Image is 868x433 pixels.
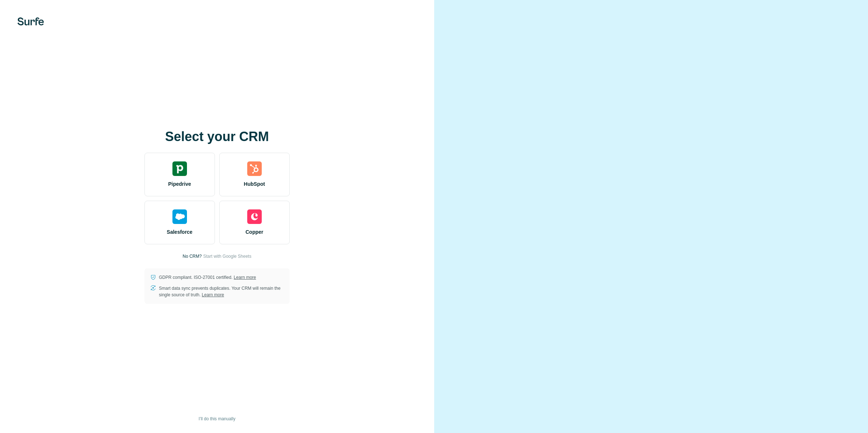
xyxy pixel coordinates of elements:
span: Copper [245,228,263,236]
img: Surfe's logo [17,17,44,25]
span: HubSpot [244,180,265,188]
p: GDPR compliant. ISO-27001 certified. [159,274,256,281]
img: salesforce's logo [172,209,187,224]
button: I’ll do this manually [193,413,240,424]
button: Start with Google Sheets [203,253,252,260]
a: Learn more [202,292,224,297]
span: Pipedrive [168,180,191,188]
p: Smart data sync prevents duplicates. Your CRM will remain the single source of truth. [159,285,284,298]
span: Salesforce [167,228,192,236]
h1: Select your CRM [144,129,290,144]
span: I’ll do this manually [199,416,235,422]
p: No CRM? [183,253,202,260]
img: pipedrive's logo [172,161,187,176]
a: Learn more [234,275,256,280]
img: copper's logo [247,209,262,224]
img: hubspot's logo [247,161,262,176]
